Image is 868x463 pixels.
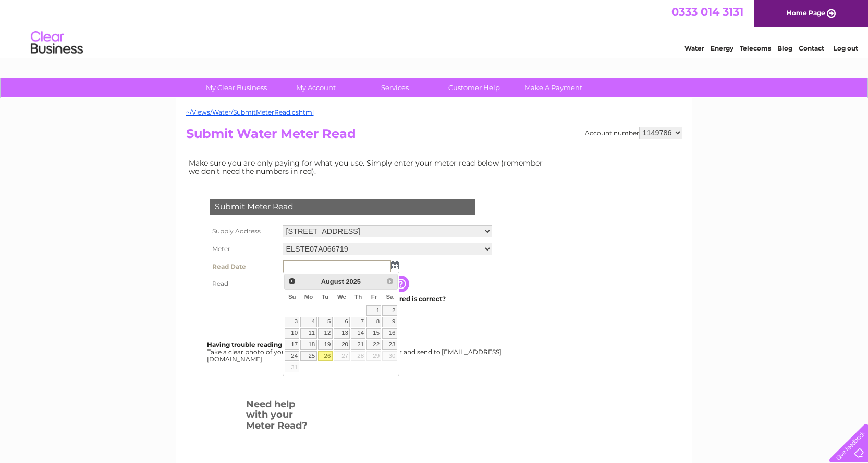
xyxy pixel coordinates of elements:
img: logo.png [30,27,83,59]
img: ... [391,261,399,269]
input: Information [393,276,411,292]
a: 1 [366,305,381,316]
span: 2025 [346,278,360,285]
a: Blog [777,44,792,52]
a: 21 [351,340,365,350]
a: 20 [334,340,350,350]
b: Having trouble reading your meter? [207,341,324,348]
h3: Need help with your Meter Read? [246,397,310,436]
a: Customer Help [431,78,517,97]
a: 26 [318,351,333,361]
a: Water [684,44,704,52]
a: Contact [799,44,824,52]
a: 5 [318,317,333,327]
a: My Clear Business [193,78,279,97]
a: 7 [351,317,365,327]
a: 9 [382,317,397,327]
a: 10 [285,328,299,339]
th: Meter [207,240,280,258]
span: Saturday [386,294,394,300]
td: Make sure you are only paying for what you use. Simply enter your meter read below (remember we d... [186,156,551,178]
div: Clear Business is a trading name of Verastar Limited (registered in [GEOGRAPHIC_DATA] No. 3667643... [188,6,681,51]
a: 11 [300,328,316,339]
a: Log out [834,44,858,52]
a: 12 [318,328,333,339]
a: Make A Payment [510,78,596,97]
a: 2 [382,305,397,316]
a: 22 [366,340,381,350]
h2: Submit Water Meter Read [186,127,682,146]
div: Account number [585,127,682,139]
span: Monday [304,294,313,300]
span: Prev [288,277,296,285]
span: Sunday [288,294,296,300]
a: 0333 014 3131 [671,5,743,18]
span: Wednesday [337,294,346,300]
a: 13 [334,328,350,339]
a: 8 [366,317,381,327]
a: 25 [300,351,316,361]
a: Services [352,78,438,97]
a: 14 [351,328,365,339]
span: Tuesday [322,294,328,300]
a: 16 [382,328,397,339]
span: Friday [371,294,377,300]
a: 3 [285,317,299,327]
a: My Account [273,78,359,97]
span: August [321,278,344,285]
a: 18 [300,340,316,350]
th: Read [207,276,280,292]
th: Read Date [207,258,280,276]
div: Take a clear photo of your readings, tell us which supply it's for and send to [EMAIL_ADDRESS][DO... [207,341,503,362]
a: ~/Views/Water/SubmitMeterRead.cshtml [186,108,314,116]
a: 6 [334,317,350,327]
div: Submit Meter Read [210,199,475,215]
a: Energy [711,44,733,52]
a: Telecoms [740,44,771,52]
a: 4 [300,317,316,327]
a: 17 [285,340,299,350]
a: 19 [318,340,333,350]
a: Prev [286,276,298,287]
a: 24 [285,351,299,361]
a: 15 [366,328,381,339]
a: 23 [382,340,397,350]
td: Are you sure the read you have entered is correct? [280,292,495,306]
th: Supply Address [207,222,280,240]
span: Thursday [354,294,362,300]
